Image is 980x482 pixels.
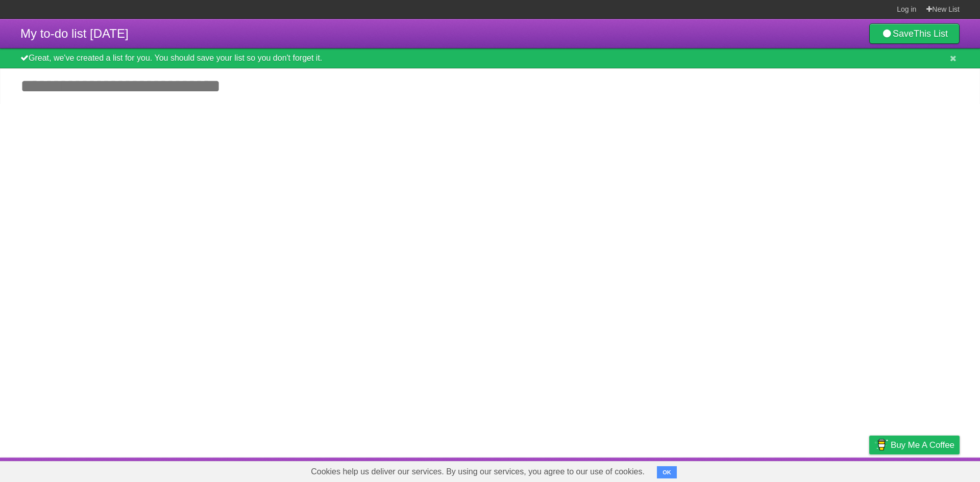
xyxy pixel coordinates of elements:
span: Cookies help us deliver our services. By using our services, you agree to our use of cookies. [301,462,655,482]
img: Buy me a coffee [874,436,888,453]
a: Privacy [856,460,883,479]
a: About [733,460,755,479]
a: Suggest a feature [895,460,960,479]
a: Terms [821,460,844,479]
a: Developers [767,460,808,479]
span: Buy me a coffee [891,436,954,454]
a: Buy me a coffee [869,436,960,454]
a: SaveThis List [869,23,960,44]
span: My to-do list [DATE] [20,27,129,40]
button: OK [657,466,677,478]
b: This List [914,29,948,39]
